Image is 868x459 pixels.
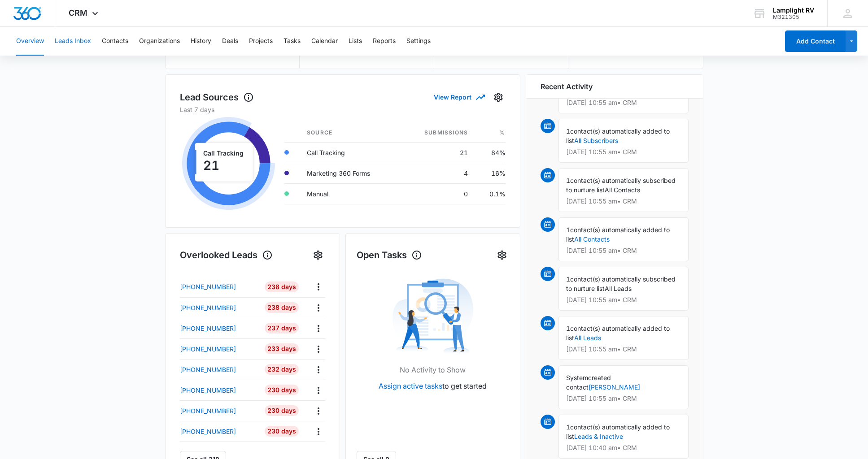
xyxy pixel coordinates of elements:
[311,424,325,438] button: Actions
[180,303,236,312] p: [PHONE_NUMBER]
[300,183,400,204] td: Manual
[566,297,681,303] p: [DATE] 10:55 am • CRM
[102,27,128,56] button: Contacts
[180,105,506,114] p: Last 7 days
[139,27,180,56] button: Organizations
[180,406,236,416] p: [PHONE_NUMBER]
[311,363,325,377] button: Actions
[495,248,509,262] button: Settings
[491,90,506,104] button: Settings
[191,27,211,56] button: History
[311,301,325,315] button: Actions
[284,27,301,56] button: Tasks
[265,302,299,313] div: 238 Days
[566,275,570,283] span: 1
[773,14,814,20] div: account id
[400,364,466,375] p: No Activity to Show
[566,395,681,402] p: [DATE] 10:55 am • CRM
[566,247,681,254] p: [DATE] 10:55 am • CRM
[300,163,400,183] td: Marketing 360 Forms
[180,282,236,291] p: [PHONE_NUMBER]
[400,183,475,204] td: 0
[566,177,570,184] span: 1
[180,324,258,333] a: [PHONE_NUMBER]
[574,334,601,342] a: All Leads
[566,100,681,106] p: [DATE] 10:55 am • CRM
[406,27,431,56] button: Settings
[400,123,475,143] th: Submissions
[265,323,299,333] div: 237 Days
[566,325,670,342] span: contact(s) automatically added to list
[566,423,570,431] span: 1
[475,183,505,204] td: 0.1%
[434,89,484,105] button: View Report
[566,423,670,440] span: contact(s) automatically added to list
[265,364,299,375] div: 232 Days
[311,404,325,418] button: Actions
[69,8,87,17] span: CRM
[373,27,396,56] button: Reports
[180,324,236,333] p: [PHONE_NUMBER]
[180,344,258,354] a: [PHONE_NUMBER]
[566,275,676,292] span: contact(s) automatically subscribed to nurture list
[566,226,570,234] span: 1
[265,343,299,354] div: 233 Days
[379,381,442,390] a: Assign active tasks
[566,325,570,332] span: 1
[300,142,400,163] td: Call Tracking
[773,7,814,14] div: account name
[55,27,91,56] button: Leads Inbox
[566,127,570,135] span: 1
[566,346,681,352] p: [DATE] 10:55 am • CRM
[222,27,238,56] button: Deals
[566,374,611,391] span: created contact
[379,381,487,391] p: to get started
[785,30,846,52] button: Add Contact
[311,342,325,356] button: Actions
[566,226,670,243] span: contact(s) automatically added to list
[265,405,299,416] div: 230 Days
[574,433,623,440] a: Leads & Inactive
[265,426,299,437] div: 230 Days
[357,248,422,262] h1: Open Tasks
[311,321,325,335] button: Actions
[180,427,258,436] a: [PHONE_NUMBER]
[400,142,475,163] td: 21
[311,383,325,397] button: Actions
[180,248,273,262] h1: Overlooked Leads
[566,374,588,381] span: System
[180,303,258,312] a: [PHONE_NUMBER]
[16,27,44,56] button: Overview
[475,142,505,163] td: 84%
[180,282,258,291] a: [PHONE_NUMBER]
[180,365,236,374] p: [PHONE_NUMBER]
[265,281,299,292] div: 238 Days
[300,123,400,143] th: Source
[180,406,258,416] a: [PHONE_NUMBER]
[311,27,338,56] button: Calendar
[475,123,505,143] th: %
[605,186,640,194] span: All Contacts
[180,385,258,395] a: [PHONE_NUMBER]
[589,383,640,391] a: [PERSON_NAME]
[566,149,681,155] p: [DATE] 10:55 am • CRM
[574,235,610,243] a: All Contacts
[180,385,236,395] p: [PHONE_NUMBER]
[180,344,236,354] p: [PHONE_NUMBER]
[566,198,681,204] p: [DATE] 10:55 am • CRM
[265,385,299,395] div: 230 Days
[180,91,254,104] h1: Lead Sources
[605,285,632,292] span: All Leads
[249,27,273,56] button: Projects
[566,445,681,451] p: [DATE] 10:40 am • CRM
[349,27,362,56] button: Lists
[541,81,593,92] h6: Recent Activity
[180,365,258,374] a: [PHONE_NUMBER]
[311,248,325,262] button: Settings
[400,163,475,183] td: 4
[180,427,236,436] p: [PHONE_NUMBER]
[311,280,325,294] button: Actions
[574,137,618,144] a: All Subscribers
[566,177,676,194] span: contact(s) automatically subscribed to nurture list
[566,127,670,144] span: contact(s) automatically added to list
